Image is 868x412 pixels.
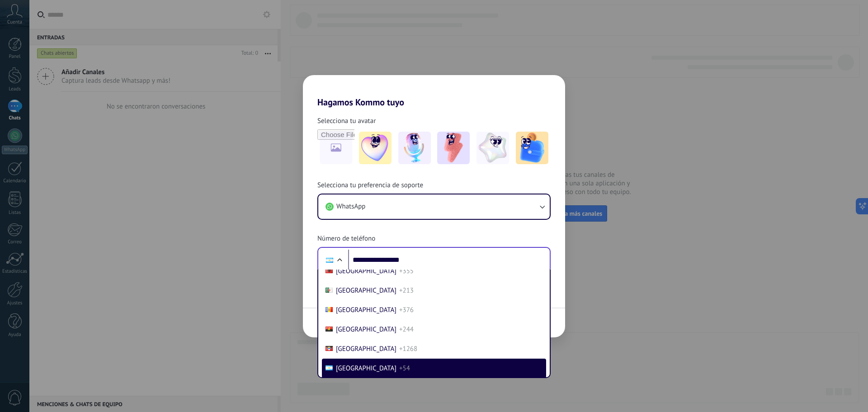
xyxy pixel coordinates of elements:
[399,345,417,353] span: +1268
[336,364,396,373] span: [GEOGRAPHIC_DATA]
[336,345,396,353] span: [GEOGRAPHIC_DATA]
[437,132,470,164] img: -3.jpeg
[318,194,550,219] button: WhatsApp
[476,132,509,164] img: -4.jpeg
[336,325,396,334] span: [GEOGRAPHIC_DATA]
[399,364,410,373] span: +54
[336,202,365,211] span: WhatsApp
[399,286,414,295] span: +213
[399,325,414,334] span: +244
[321,251,338,270] div: Argentina: + 54
[399,267,414,275] span: +355
[303,75,565,108] h2: Hagamos Kommo tuyo
[336,286,396,295] span: [GEOGRAPHIC_DATA]
[359,132,392,164] img: -1.jpeg
[336,306,396,314] span: [GEOGRAPHIC_DATA]
[399,306,414,314] span: +376
[398,132,431,164] img: -2.jpeg
[516,132,548,164] img: -5.jpeg
[317,181,423,190] span: Selecciona tu preferencia de soporte
[336,267,396,275] span: [GEOGRAPHIC_DATA]
[317,117,376,126] span: Selecciona tu avatar
[317,234,375,243] span: Número de teléfono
